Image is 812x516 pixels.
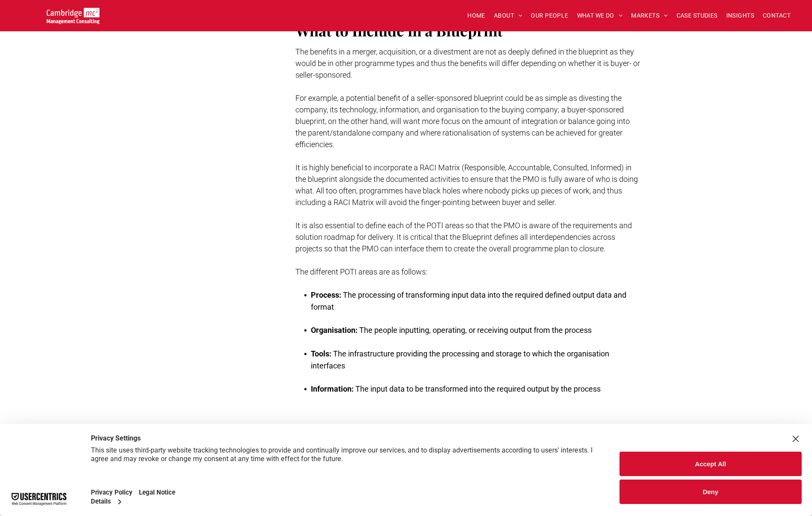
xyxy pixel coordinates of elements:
span: Organisation: [311,326,358,335]
a: CONTACT [758,9,795,22]
span: The infrastructure providing the processing and storage to which the organisation interfaces [311,349,609,370]
a: WHAT WE DO [573,9,627,22]
span: It is also essential to define each of the POTI areas so that the PMO is aware of the requirement... [295,221,632,253]
a: OUR PEOPLE [526,9,572,22]
span: The processing of transforming input data into the required defined output data and format [311,290,626,311]
span: Process: [311,290,341,299]
a: MARKETS [627,9,672,22]
span: The input data to be transformed into the required output by the process [355,384,601,393]
span: Tools: [311,349,331,358]
a: HOME [463,9,490,22]
a: Your Business Transformed | Cambridge Management Consulting [47,9,99,18]
a: ABOUT [490,9,527,22]
span: The benefits in a merger, acquisition, or a divestment are not as deeply defined in the blueprint... [295,47,640,79]
span: The different POTI areas are as follows: [295,267,427,276]
span: Information: [311,384,354,393]
span: The people inputting, operating, or receiving output from the process [359,326,592,335]
img: Go to Homepage [47,8,99,24]
a: INSIGHTS [722,9,758,22]
span: Key Takeaway [295,423,392,443]
span: For example, a potential benefit of a seller-sponsored blueprint could be as simple as divesting ... [295,94,630,149]
a: CASE STUDIES [672,9,722,22]
span: It is highly beneficial to incorporate a RACI Matrix (Responsible, Accountable, Consulted, Inform... [295,163,638,207]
